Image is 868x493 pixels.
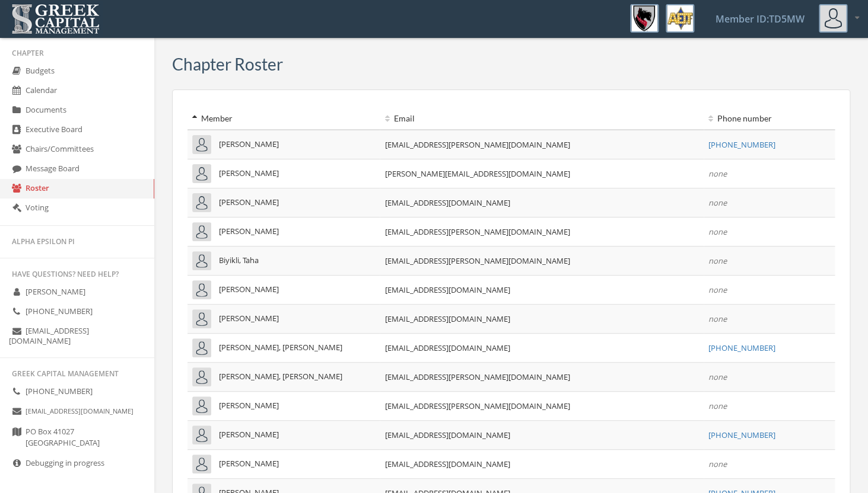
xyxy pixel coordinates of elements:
[708,372,727,382] em: none
[384,401,570,411] a: [EMAIL_ADDRESS][PERSON_NAME][DOMAIN_NAME]
[384,372,570,382] a: [EMAIL_ADDRESS][PERSON_NAME][DOMAIN_NAME]
[708,226,727,237] em: none
[708,197,727,208] em: none
[26,406,133,415] small: [EMAIL_ADDRESS][DOMAIN_NAME]
[219,168,279,178] span: [PERSON_NAME]
[708,313,727,324] em: none
[219,371,342,382] span: [PERSON_NAME], [PERSON_NAME]
[26,286,85,297] span: [PERSON_NAME]
[384,342,510,353] a: [EMAIL_ADDRESS][DOMAIN_NAME]
[219,429,279,440] span: [PERSON_NAME]
[384,255,570,266] a: [EMAIL_ADDRESS][PERSON_NAME][DOMAIN_NAME]
[708,401,727,411] em: none
[384,430,510,440] a: [EMAIL_ADDRESS][DOMAIN_NAME]
[380,108,704,130] th: Email
[708,255,727,266] em: none
[219,313,279,324] span: [PERSON_NAME]
[704,108,835,130] th: Phone number
[384,313,510,324] a: [EMAIL_ADDRESS][DOMAIN_NAME]
[187,108,380,130] th: Member
[219,226,279,236] span: [PERSON_NAME]
[708,342,775,353] a: [PHONE_NUMBER]
[219,139,279,149] span: [PERSON_NAME]
[708,168,727,179] em: none
[384,197,510,208] a: [EMAIL_ADDRESS][DOMAIN_NAME]
[219,342,342,353] span: [PERSON_NAME], [PERSON_NAME]
[219,284,279,294] span: [PERSON_NAME]
[708,139,775,150] a: [PHONE_NUMBER]
[172,55,283,73] h3: Chapter Roster
[219,400,279,411] span: [PERSON_NAME]
[708,284,727,295] em: none
[708,430,775,440] a: [PHONE_NUMBER]
[219,197,279,207] span: [PERSON_NAME]
[701,1,819,37] a: Member ID: TD5MW
[219,458,279,469] span: [PERSON_NAME]
[384,284,510,295] a: [EMAIL_ADDRESS][DOMAIN_NAME]
[384,139,570,150] a: [EMAIL_ADDRESS][PERSON_NAME][DOMAIN_NAME]
[384,168,570,179] a: [PERSON_NAME][EMAIL_ADDRESS][DOMAIN_NAME]
[384,226,570,237] a: [EMAIL_ADDRESS][PERSON_NAME][DOMAIN_NAME]
[219,255,259,265] span: Biyikli, Taha
[26,426,100,449] span: PO Box 41027 [GEOGRAPHIC_DATA]
[708,459,727,469] em: none
[384,459,510,469] a: [EMAIL_ADDRESS][DOMAIN_NAME]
